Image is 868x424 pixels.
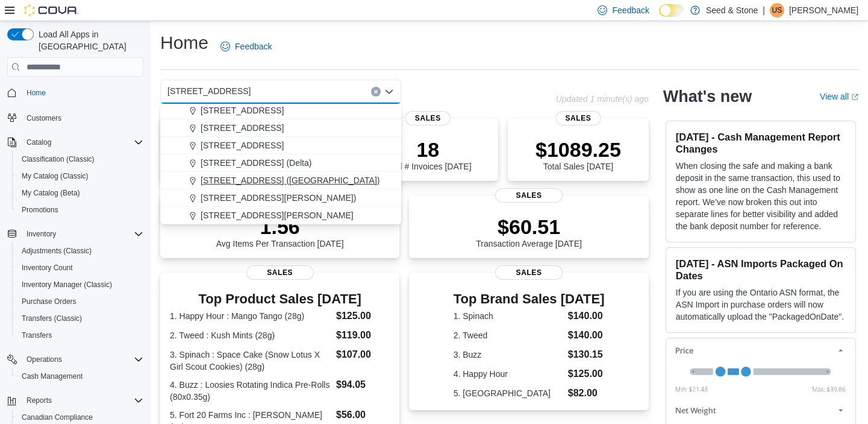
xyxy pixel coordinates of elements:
a: Inventory Count [17,261,78,275]
span: [STREET_ADDRESS] [167,84,251,98]
dt: 3. Spinach : Space Cake (Snow Lotus X Girl Scout Cookies) (28g) [170,349,331,373]
button: [STREET_ADDRESS] ([GEOGRAPHIC_DATA]) [160,172,401,189]
span: US [772,3,782,17]
a: My Catalog (Classic) [17,169,93,183]
h1: Home [160,31,208,55]
span: Adjustments (Classic) [17,244,143,258]
span: Sales [555,111,601,125]
span: Load All Apps in [GEOGRAPHIC_DATA] [34,28,143,52]
span: Adjustments (Classic) [22,246,92,256]
p: $1089.25 [535,138,621,162]
p: Updated 1 minute(s) ago [556,94,649,104]
span: Purchase Orders [22,297,76,306]
a: Customers [22,111,66,125]
button: Reports [22,393,57,408]
span: Transfers [22,331,52,340]
div: Choose from the following options [160,49,401,224]
dd: $107.00 [336,347,390,362]
button: Inventory Count [12,259,148,276]
span: Catalog [22,135,143,150]
span: Transfers (Classic) [22,314,82,323]
span: Sales [405,111,451,125]
button: [STREET_ADDRESS] [160,102,401,119]
span: Sales [246,265,314,280]
h3: Top Product Sales [DATE] [170,292,390,306]
button: Home [2,84,148,101]
span: [STREET_ADDRESS] ([GEOGRAPHIC_DATA]) [201,174,379,186]
dd: $119.00 [336,328,390,343]
button: Cash Management [12,368,148,385]
button: Catalog [2,134,148,151]
button: My Catalog (Beta) [12,185,148,201]
dd: $56.00 [336,408,390,422]
span: My Catalog (Classic) [17,169,143,183]
dd: $140.00 [568,328,605,343]
h3: [DATE] - ASN Imports Packaged On Dates [676,258,846,282]
div: Transaction Average [DATE] [476,215,582,248]
span: Inventory Count [22,263,73,273]
button: Operations [2,351,148,368]
dd: $94.05 [336,378,390,392]
a: Classification (Classic) [17,152,99,166]
p: $60.51 [476,215,582,239]
svg: External link [851,93,858,101]
button: Inventory Manager (Classic) [12,276,148,293]
span: Transfers (Classic) [17,311,143,326]
button: Adjustments (Classic) [12,242,148,259]
p: Seed & Stone [706,3,758,17]
p: When closing the safe and making a bank deposit in the same transaction, this used to show as one... [676,160,846,232]
a: Cash Management [17,369,87,384]
dt: 3. Buzz [454,349,563,361]
div: Upminderjit Singh [770,3,784,17]
p: 1.56 [216,215,344,239]
span: Reports [22,393,143,408]
dt: 2. Tweed : Kush Mints (28g) [170,329,331,341]
button: Customers [2,109,148,126]
p: 18 [384,138,471,162]
span: Canadian Compliance [22,413,93,422]
span: Customers [22,110,143,125]
span: Operations [22,352,143,367]
button: Operations [22,352,67,367]
h3: Top Brand Sales [DATE] [454,292,605,306]
span: Cash Management [22,372,83,381]
dd: $82.00 [568,386,605,400]
span: Inventory [27,229,56,239]
button: Purchase Orders [12,293,148,310]
a: Adjustments (Classic) [17,244,96,258]
button: Catalog [22,135,56,150]
span: Operations [27,355,62,364]
dd: $125.00 [336,309,390,323]
a: My Catalog (Beta) [17,186,85,200]
button: Transfers (Classic) [12,310,148,327]
span: My Catalog (Beta) [22,188,80,198]
span: Inventory Manager (Classic) [17,277,143,292]
button: Classification (Classic) [12,151,148,168]
span: [STREET_ADDRESS] [201,139,284,151]
span: [STREET_ADDRESS][PERSON_NAME] [201,209,354,221]
span: Inventory Manager (Classic) [22,280,112,290]
span: Dark Mode [659,17,660,17]
span: Feedback [235,40,272,52]
div: Total Sales [DATE] [535,138,621,171]
p: [PERSON_NAME] [789,3,858,17]
a: Inventory Manager (Classic) [17,277,117,292]
span: [STREET_ADDRESS] [201,122,284,134]
input: Dark Mode [659,4,684,17]
span: Customers [27,113,61,123]
span: [STREET_ADDRESS] (Delta) [201,157,311,169]
a: Home [22,86,51,100]
span: Inventory Count [17,261,143,275]
span: Transfers [17,328,143,343]
span: My Catalog (Beta) [17,186,143,200]
button: [STREET_ADDRESS] (Delta) [160,154,401,172]
span: [STREET_ADDRESS] [201,104,284,116]
span: Home [27,88,46,98]
p: If you are using the Ontario ASN format, the ASN Import in purchase orders will now automatically... [676,286,846,323]
span: Purchase Orders [17,294,143,309]
h2: What's new [663,87,752,106]
dd: $130.15 [568,347,605,362]
button: Transfers [12,327,148,344]
button: Inventory [22,227,61,241]
span: Classification (Classic) [22,154,95,164]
